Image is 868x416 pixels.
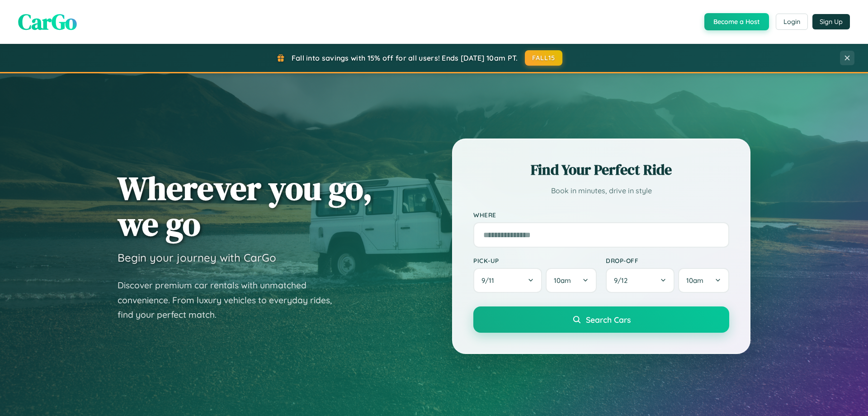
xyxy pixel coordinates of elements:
[686,276,703,285] span: 10am
[481,276,499,285] span: 9 / 11
[586,315,631,325] span: Search Cars
[292,53,518,62] span: Fall into savings with 15% off for all users! Ends [DATE] 10am PT.
[473,306,729,333] button: Search Cars
[118,170,373,242] h1: Wherever you go, we go
[473,160,729,180] h2: Find Your Perfect Ride
[812,14,850,29] button: Sign Up
[473,211,729,219] label: Where
[473,268,542,293] button: 9/11
[776,14,808,30] button: Login
[118,251,276,264] h3: Begin your journey with CarGo
[606,257,729,264] label: Drop-off
[614,276,632,285] span: 9 / 12
[18,7,77,37] span: CarGo
[473,184,729,197] p: Book in minutes, drive in style
[118,278,344,322] p: Discover premium car rentals with unmatched convenience. From luxury vehicles to everyday rides, ...
[678,268,729,293] button: 10am
[554,276,571,285] span: 10am
[606,268,675,293] button: 9/12
[546,268,597,293] button: 10am
[525,50,563,66] button: FALL15
[473,257,597,264] label: Pick-up
[704,13,769,30] button: Become a Host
